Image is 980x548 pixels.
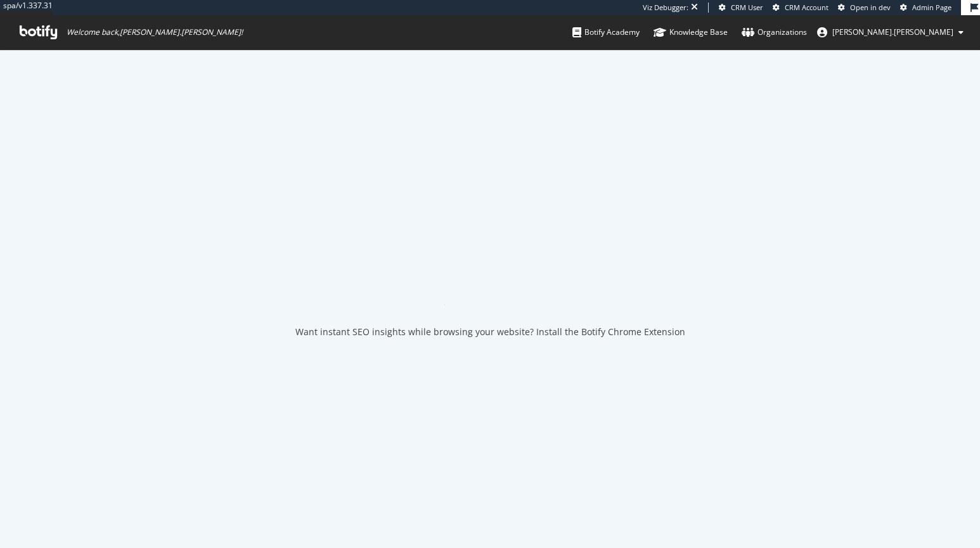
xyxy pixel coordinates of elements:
a: Admin Page [900,3,951,13]
span: Welcome back, [PERSON_NAME].[PERSON_NAME] ! [67,27,243,37]
a: Botify Academy [572,15,640,49]
div: animation [444,260,536,305]
div: Botify Academy [572,26,640,39]
a: Knowledge Base [654,15,728,49]
span: Open in dev [850,3,891,12]
span: colin.reid [832,27,953,37]
button: [PERSON_NAME].[PERSON_NAME] [807,22,974,42]
a: Organizations [742,15,807,49]
a: CRM Account [773,3,828,13]
div: Knowledge Base [654,26,728,39]
span: Admin Page [912,3,951,12]
div: Want instant SEO insights while browsing your website? Install the Botify Chrome Extension [295,326,685,338]
a: CRM User [719,3,763,13]
div: Organizations [742,26,807,39]
a: Open in dev [838,3,891,13]
div: Viz Debugger: [643,3,688,13]
span: CRM User [731,3,763,12]
span: CRM Account [785,3,828,12]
